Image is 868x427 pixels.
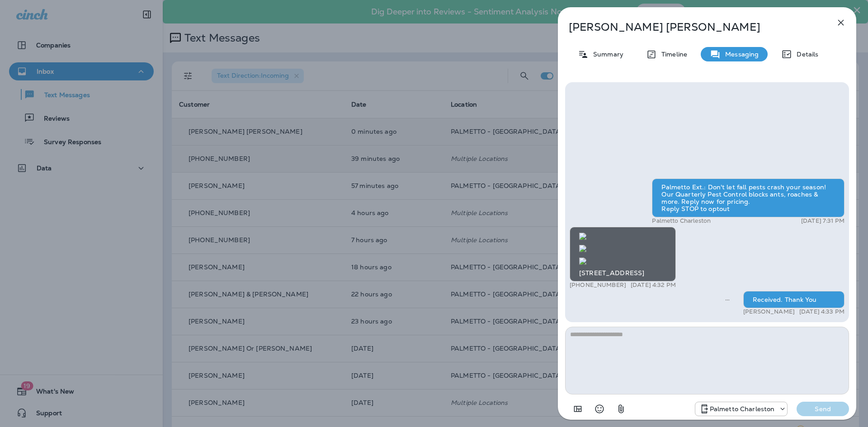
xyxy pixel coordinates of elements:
[570,282,626,289] p: [PHONE_NUMBER]
[801,217,844,225] p: [DATE] 7:31 PM
[695,404,788,414] div: +1 (843) 277-8322
[652,217,711,225] p: Palmetto Charleston
[579,245,586,252] img: twilio-download
[652,178,844,217] div: Palmetto Ext.: Don't let fall pests crash your season! Our Quarterly Pest Control blocks ants, ro...
[743,308,795,315] p: [PERSON_NAME]
[792,51,818,58] p: Details
[569,400,587,418] button: Add in a premade template
[725,295,730,303] span: Sent
[569,21,816,33] p: [PERSON_NAME] [PERSON_NAME]
[570,227,676,282] div: [STREET_ADDRESS]
[799,308,844,315] p: [DATE] 4:33 PM
[721,51,759,58] p: Messaging
[657,51,687,58] p: Timeline
[589,51,623,58] p: Summary
[710,405,775,413] p: Palmetto Charleston
[579,258,586,265] img: twilio-download
[590,400,609,418] button: Select an emoji
[743,291,844,308] div: Received. Thank You
[579,233,586,240] img: twilio-download
[631,282,676,289] p: [DATE] 4:32 PM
